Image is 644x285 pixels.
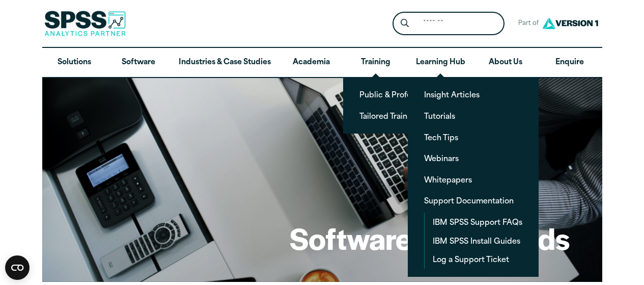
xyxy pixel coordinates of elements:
[416,170,530,189] a: Whitepapers
[538,48,602,77] a: Enquire
[416,107,530,125] a: Tutorials
[425,231,530,250] a: IBM SPSS Install Guides
[416,149,530,168] a: Webinars
[290,218,570,258] h1: Software Downloads
[425,213,530,231] a: IBM SPSS Support FAQs
[343,48,407,77] a: Training
[540,14,601,33] img: Version1 Logo
[393,12,505,36] form: Site Header Search Form
[351,107,476,125] a: Tailored Training
[351,85,476,104] a: Public & Professional Courses
[5,255,30,280] button: Open CMP widget
[473,48,538,77] a: About Us
[44,11,126,36] img: SPSS Analytics Partner
[42,48,602,77] nav: Desktop version of site main menu
[416,128,530,147] a: Tech Tips
[408,77,539,276] ul: Learning Hub
[401,19,409,28] svg: Search magnifying glass icon
[416,85,530,104] a: Insight Articles
[171,48,279,77] a: Industries & Case Studies
[395,14,414,33] button: Search magnifying glass icon
[279,48,343,77] a: Academia
[106,48,171,77] a: Software
[343,77,484,133] ul: Training
[408,48,473,77] a: Learning Hub
[425,250,530,269] a: Log a Support Ticket
[513,16,540,31] span: Part of
[42,48,106,77] a: Solutions
[416,191,530,210] a: Support Documentation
